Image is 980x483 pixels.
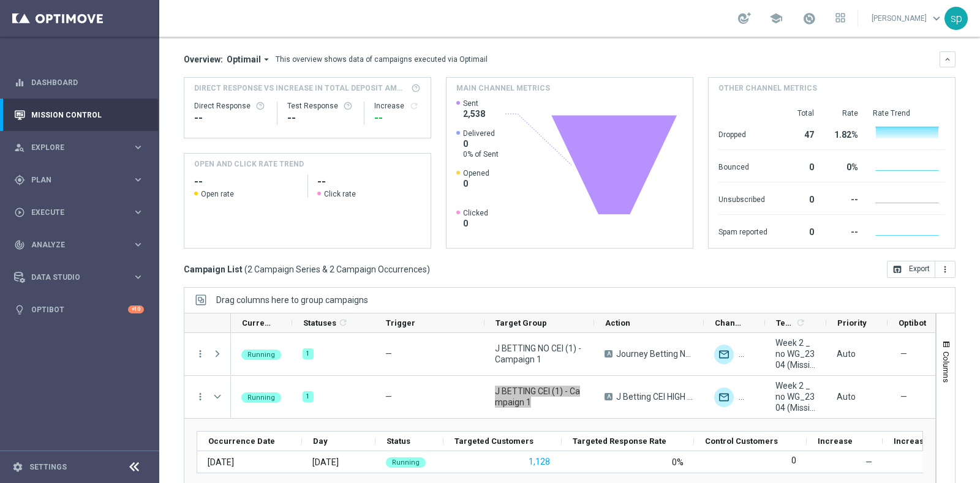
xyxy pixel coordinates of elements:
[456,83,550,94] h4: Main channel metrics
[313,436,328,446] span: Day
[13,110,145,120] button: Mission Control
[14,174,132,185] div: Plan
[463,149,499,159] span: 0% of Sent
[31,66,144,99] a: Dashboard
[829,108,858,118] div: Rate
[14,142,25,153] i: person_search
[312,457,339,468] div: Wednesday
[31,176,132,184] span: Plan
[14,99,144,131] div: Mission Control
[605,350,612,358] span: A
[194,101,267,111] div: Direct Response
[782,108,814,118] div: Total
[12,462,23,473] i: settings
[194,174,298,189] h2: --
[865,457,872,467] span: —
[386,456,426,468] colored-tag: Running
[31,144,132,151] span: Explore
[241,391,281,403] colored-tag: Running
[244,264,247,275] span: (
[194,159,304,170] h4: OPEN AND CLICK RATE TREND
[616,391,693,402] span: J Betting CEI HIGH DEP w1
[941,351,951,383] span: Columns
[829,156,858,176] div: 0%
[13,208,145,217] button: play_circle_outline Execute keyboard_arrow_right
[775,380,816,413] span: Week 2 _ no WG_2304 (Missioni WeSisal) OK
[463,129,499,138] span: Delivered
[14,77,25,88] i: equalizer
[13,305,145,315] div: lightbulb Optibot +10
[873,108,945,118] div: Rate Trend
[495,343,584,365] span: J BETTING NO CEI (1) - Campaign 1
[31,209,132,216] span: Execute
[336,316,348,329] span: Calculate column
[261,54,272,65] i: arrow_drop_down
[14,239,132,250] div: Analyze
[14,304,25,315] i: lightbulb
[14,142,132,153] div: Explore
[672,457,684,468] div: 0%
[386,318,415,328] span: Trigger
[782,124,814,143] div: 47
[775,337,816,370] span: Week 2 _ no WG_2304 (Missioni WeSisal) OK
[454,436,533,446] span: Targeted Customers
[227,54,261,65] span: Optimail
[944,7,968,30] div: sp
[392,459,420,466] span: Running
[714,345,734,364] div: Optimail
[132,239,144,250] i: keyboard_arrow_right
[900,391,907,402] span: —
[317,174,421,189] h2: --
[13,78,145,88] div: equalizer Dashboard
[899,318,926,328] span: Optibot
[463,178,489,189] span: 0
[718,83,817,94] h4: Other channel metrics
[837,318,867,328] span: Priority
[14,239,25,250] i: track_changes
[195,348,206,359] i: more_vert
[463,208,488,218] span: Clicked
[463,99,485,108] span: Sent
[216,295,368,305] div: Row Groups
[247,351,275,359] span: Running
[374,111,421,125] div: --
[935,261,956,278] button: more_vert
[714,388,734,407] img: Optimail
[201,189,234,199] span: Open rate
[132,174,144,185] i: keyboard_arrow_right
[943,55,952,64] i: keyboard_arrow_down
[818,436,853,446] span: Increase
[242,318,271,328] span: Current Status
[527,454,551,470] button: 1,128
[739,345,758,364] img: Other
[216,295,368,305] span: Drag columns here to group campaigns
[194,83,407,94] span: Direct Response VS Increase In Total Deposit Amount
[782,156,814,176] div: 0
[287,111,355,125] div: --
[14,174,25,185] i: gps_fixed
[605,393,612,400] span: A
[791,455,796,466] label: 0
[13,240,145,250] button: track_changes Analyze keyboard_arrow_right
[715,318,744,328] span: Channel
[887,261,935,278] button: open_in_browser Export
[13,272,145,282] button: Data Studio keyboard_arrow_right
[427,264,430,275] span: )
[287,101,355,111] div: Test Response
[195,391,206,402] i: more_vert
[940,264,950,274] i: more_vert
[132,141,144,153] i: keyboard_arrow_right
[705,436,778,446] span: Control Customers
[374,101,421,111] div: Increase
[718,189,767,208] div: Unsubscribed
[303,391,314,402] div: 1
[184,264,430,275] h3: Campaign List
[782,189,814,208] div: 0
[184,54,223,65] h3: Overview:
[13,175,145,185] button: gps_fixed Plan keyboard_arrow_right
[14,207,132,218] div: Execute
[31,293,128,326] a: Optibot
